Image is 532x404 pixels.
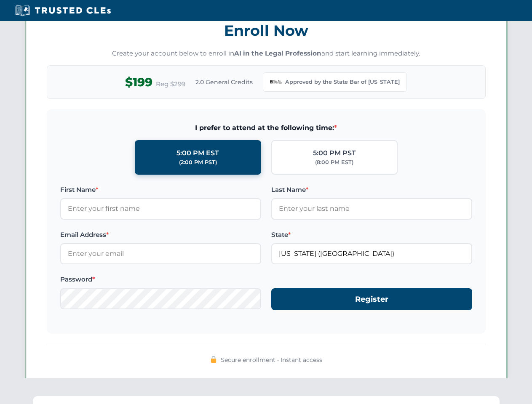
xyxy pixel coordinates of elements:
[125,73,152,92] span: $199
[60,122,472,133] span: I prefer to attend at the following time:
[271,185,472,195] label: Last Name
[270,76,282,88] img: Georgia Bar
[210,356,217,363] img: 🔒
[60,230,261,240] label: Email Address
[60,185,261,195] label: First Name
[47,49,486,58] p: Create your account below to enroll in and start learning immediately.
[156,79,185,89] span: Reg $299
[47,17,486,44] h3: Enroll Now
[195,77,253,87] span: 2.0 General Credits
[60,274,261,284] label: Password
[313,148,356,159] div: 5:00 PM PST
[285,78,400,86] span: Approved by the State Bar of [US_STATE]
[60,198,261,219] input: Enter your first name
[271,288,472,311] button: Register
[179,158,217,167] div: (2:00 PM PST)
[221,355,322,364] span: Secure enrollment • Instant access
[315,158,353,167] div: (8:00 PM EST)
[234,49,321,57] strong: AI in the Legal Profession
[13,4,113,17] img: Trusted CLEs
[271,198,472,219] input: Enter your last name
[176,148,219,159] div: 5:00 PM EST
[271,243,472,264] input: Georgia (GA)
[60,243,261,264] input: Enter your email
[271,230,472,240] label: State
